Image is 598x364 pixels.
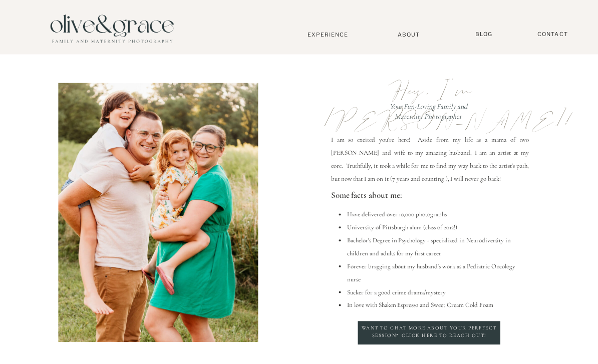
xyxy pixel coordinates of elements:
li: Bachelor's Degree in Psychology - specialized in Neurodiversity in children and adults for my fir... [347,234,529,260]
li: Forever bragging about my husband's work as a Pediatric Oncology nurse [347,260,529,286]
p: Hey, I'm [PERSON_NAME]! [322,75,539,107]
a: BLOG [471,31,496,38]
a: Experience [295,31,361,38]
a: Want to chat more about your perffect session? Click here to reach out! [360,325,498,342]
li: Sucker for a good crime drama/mystery [347,286,529,299]
li: University of Pittsburgh alum (class of 2012!) [347,221,529,234]
p: Some facts about me: [331,187,530,204]
li: In love with Shaken Espresso and Sweet Cream Cold Foam [347,299,529,312]
p: I am so excited you're here! Aside from my life as a mama of two [PERSON_NAME] and wife to my ama... [331,134,529,184]
a: Contact [533,31,573,38]
a: About [394,31,424,38]
li: Have delivered over 10,000 photographs [347,208,529,221]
